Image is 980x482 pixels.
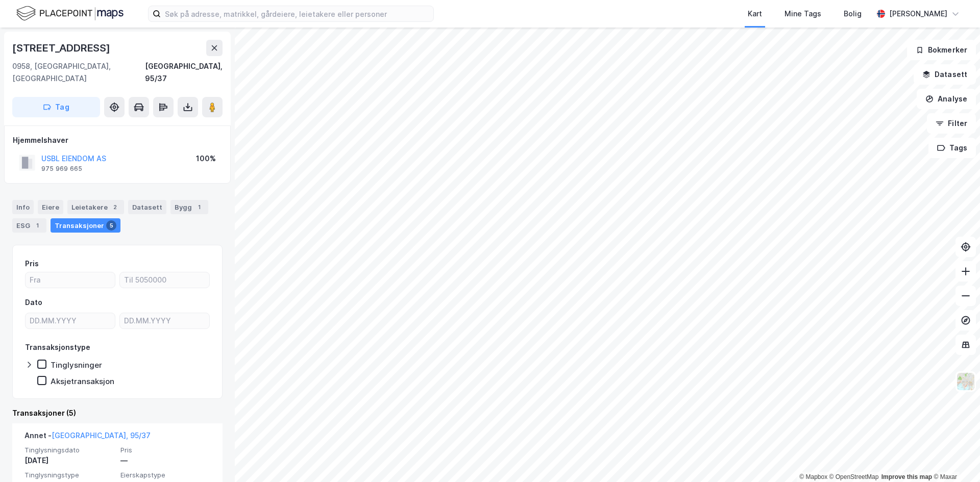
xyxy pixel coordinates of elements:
button: Tags [928,138,976,158]
iframe: Chat Widget [929,433,980,482]
button: Analyse [917,89,976,109]
div: Tinglysninger [51,360,102,370]
div: Aksjetransaksjon [51,376,114,386]
span: Pris [120,446,210,454]
div: [DATE] [24,454,114,467]
a: OpenStreetMap [829,473,879,480]
div: Kontrollprogram for chat [929,433,980,482]
input: Søk på adresse, matrikkel, gårdeiere, leietakere eller personer [161,6,433,21]
img: logo.f888ab2527a4732fd821a326f86c7f29.svg [16,5,124,22]
div: 1 [194,202,204,212]
div: Leietakere [67,200,124,214]
input: Til 5050000 [120,272,209,288]
div: 2 [110,202,120,212]
div: Transaksjoner (5) [12,407,223,419]
a: Mapbox [799,473,827,480]
button: Datasett [914,64,976,85]
input: DD.MM.YYYY [120,313,209,328]
div: Info [12,200,34,214]
span: Eierskapstype [120,471,210,479]
img: Z [956,372,975,391]
div: 1 [32,220,42,231]
button: Bokmerker [907,40,976,60]
div: 5 [106,220,116,231]
div: Transaksjonstype [25,341,90,353]
span: Tinglysningsdato [24,446,114,454]
a: Improve this map [881,473,932,480]
div: Hjemmelshaver [13,134,222,146]
div: 100% [196,153,216,165]
input: DD.MM.YYYY [26,313,115,328]
div: — [120,454,210,467]
div: Pris [25,258,39,270]
div: Mine Tags [785,8,821,20]
span: Tinglysningstype [24,471,114,479]
div: Eiere [38,200,63,214]
div: [STREET_ADDRESS] [12,40,112,56]
div: Transaksjoner [51,218,120,233]
a: [GEOGRAPHIC_DATA], 95/37 [52,431,151,440]
div: [GEOGRAPHIC_DATA], 95/37 [145,60,223,85]
div: Dato [25,296,42,309]
div: 975 969 665 [41,165,82,173]
div: Bygg [170,200,208,214]
div: Datasett [128,200,166,214]
div: Annet - [24,429,151,446]
div: ESG [12,218,46,233]
div: 0958, [GEOGRAPHIC_DATA], [GEOGRAPHIC_DATA] [12,60,145,85]
div: Bolig [844,8,862,20]
button: Filter [927,113,976,134]
div: Kart [748,8,762,20]
div: [PERSON_NAME] [889,8,947,20]
button: Tag [12,97,100,117]
input: Fra [26,272,115,288]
